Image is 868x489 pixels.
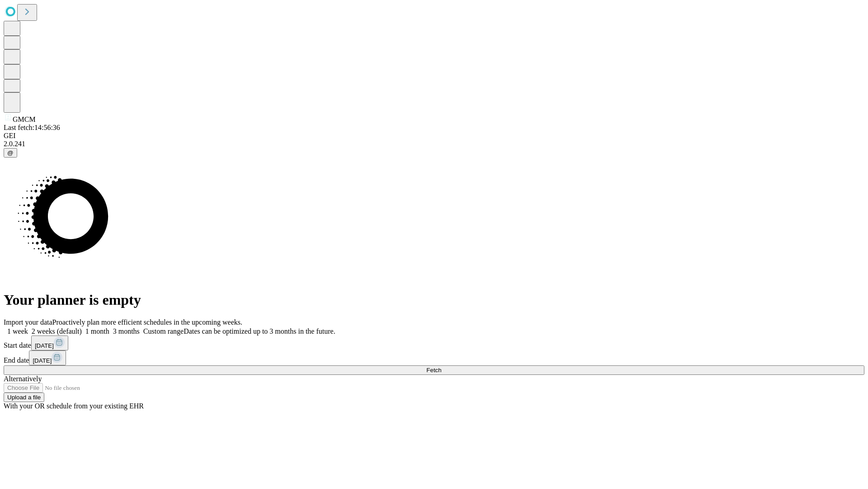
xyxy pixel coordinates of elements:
[35,342,54,349] span: [DATE]
[52,318,242,326] span: Proactively plan more efficient schedules in the upcoming weeks.
[4,350,864,365] div: End date
[31,336,68,350] button: [DATE]
[7,149,14,156] span: @
[184,327,335,335] span: Dates can be optimized up to 3 months in the future.
[4,375,42,383] span: Alternatively
[143,327,184,335] span: Custom range
[4,393,44,402] button: Upload a file
[4,124,60,131] span: Last fetch: 14:56:36
[33,357,52,364] span: [DATE]
[29,350,66,365] button: [DATE]
[32,327,82,335] span: 2 weeks (default)
[4,132,864,140] div: GEI
[113,327,140,335] span: 3 months
[4,402,144,410] span: With your OR schedule from your existing EHR
[13,115,36,123] span: GMCM
[4,148,17,158] button: @
[4,365,864,375] button: Fetch
[4,336,864,350] div: Start date
[4,292,864,308] h1: Your planner is empty
[7,327,28,335] span: 1 week
[426,367,441,374] span: Fetch
[85,327,109,335] span: 1 month
[4,318,52,326] span: Import your data
[4,140,864,148] div: 2.0.241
